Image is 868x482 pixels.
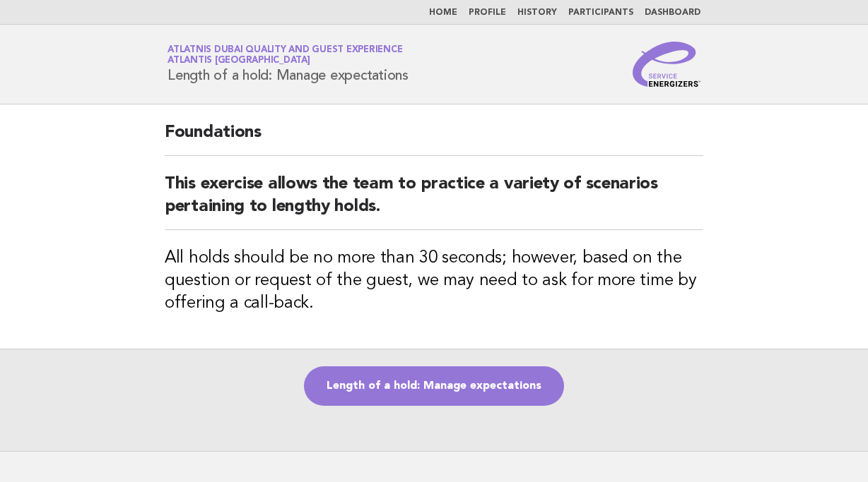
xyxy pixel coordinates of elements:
[429,8,457,17] a: Home
[165,247,703,315] h3: All holds should be no more than 30 seconds; however, based on the question or request of the gue...
[517,8,557,17] a: History
[165,173,703,230] h2: This exercise allows the team to practice a variety of scenarios pertaining to lengthy holds.
[645,8,700,17] a: Dashboard
[168,46,409,83] h1: Length of a hold: Manage expectations
[168,56,310,66] span: Atlantis [GEOGRAPHIC_DATA]
[633,42,700,87] img: Service Energizers
[568,8,633,17] a: Participants
[165,121,703,156] h2: Foundations
[304,366,564,406] a: Length of a hold: Manage expectations
[469,8,506,17] a: Profile
[168,45,402,65] a: Atlatnis Dubai Quality and Guest ExperienceAtlantis [GEOGRAPHIC_DATA]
